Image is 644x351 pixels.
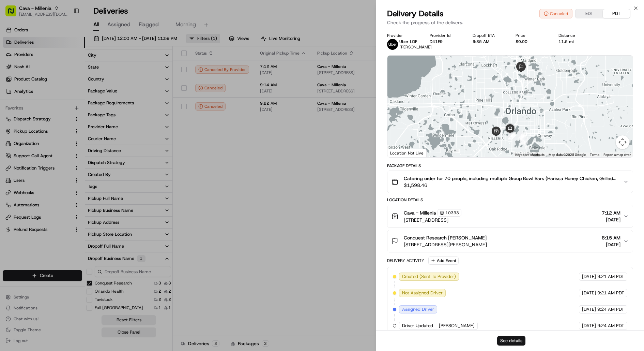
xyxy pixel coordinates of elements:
span: 7:12 AM [602,209,620,216]
div: 5 [508,132,516,140]
span: Driver Updated [402,323,433,329]
img: 1736555255976-a54dd68f-1ca7-489b-9aae-adbdc363a1c4 [7,65,19,77]
div: Location Not Live [387,149,427,157]
span: Knowledge Base [14,99,52,105]
div: 2 [520,133,527,141]
span: [DATE] [582,274,596,280]
span: 9:21 AM PDT [597,274,624,280]
span: [DATE] [582,306,596,312]
button: PDT [603,9,630,18]
span: [DATE] [602,216,620,223]
div: 4 [518,132,525,140]
div: 9:35 AM [473,39,505,44]
span: [STREET_ADDRESS][PERSON_NAME] [404,241,487,248]
span: $1,598.46 [404,182,618,189]
span: Created (Sent To Provider) [402,274,456,280]
span: Not Assigned Driver [402,290,443,296]
div: Package Details [387,163,633,169]
span: [PERSON_NAME] [399,44,432,50]
div: Dropoff ETA [473,33,505,38]
span: 8:15 AM [602,234,620,241]
button: Map camera controls [616,135,629,149]
div: Delivery Activity [387,258,424,263]
span: [STREET_ADDRESS] [404,217,461,223]
div: 1 [520,137,528,144]
button: D41E9 [430,39,443,44]
button: Start new chat [116,67,124,75]
span: Delivery Details [387,8,444,19]
span: 9:21 AM PDT [597,290,624,296]
div: Start new chat [23,65,112,72]
img: Google [389,148,412,157]
div: $0.00 [516,39,548,44]
a: Terms (opens in new tab) [590,153,599,157]
a: Open this area in Google Maps (opens a new window) [389,148,412,157]
span: Catering order for 70 people, including multiple Group Bowl Bars (Harissa Honey Chicken, Grilled ... [404,175,618,182]
button: Catering order for 70 people, including multiple Group Bowl Bars (Harissa Honey Chicken, Grilled ... [387,171,633,193]
button: Canceled [539,9,572,18]
span: [PERSON_NAME] [439,323,475,329]
span: Conquest Research [PERSON_NAME] [404,234,487,241]
div: 3 [519,132,527,140]
img: uber-new-logo.jpeg [387,39,398,50]
span: 10333 [445,210,459,216]
div: 📗 [7,99,12,105]
p: Welcome 👋 [7,27,124,38]
span: [DATE] [582,290,596,296]
div: Provider Id [430,33,462,38]
span: API Documentation [64,99,109,105]
a: 💻API Documentation [55,96,112,108]
div: Distance [558,33,591,38]
input: Clear [18,44,112,51]
button: Conquest Research [PERSON_NAME][STREET_ADDRESS][PERSON_NAME]8:15 AM[DATE] [387,230,633,252]
span: Uber LOF [399,39,417,44]
div: We're available if you need us! [23,72,86,77]
p: Check the progress of the delivery. [387,19,633,26]
div: Provider [387,33,419,38]
span: [DATE] [602,241,620,248]
div: 6 [508,132,516,140]
span: [DATE] [582,323,596,329]
div: Price [516,33,548,38]
button: Keyboard shortcuts [515,152,545,157]
button: Cava - Millenia10333[STREET_ADDRESS]7:12 AM[DATE] [387,205,633,228]
span: 9:24 AM PDT [597,306,624,312]
span: Cava - Millenia [404,209,436,216]
div: 11.5 mi [558,39,591,44]
span: Assigned Driver [402,306,434,312]
button: EDT [576,9,603,18]
img: Nash [7,6,20,20]
button: See details [497,336,525,346]
a: Report a map error [603,153,631,157]
div: 💻 [58,99,63,105]
span: Map data ©2025 Google [549,153,586,157]
span: 9:24 AM PDT [597,323,624,329]
button: Add Event [428,257,459,265]
a: Powered byPylon [48,115,82,120]
a: 📗Knowledge Base [4,96,55,108]
span: Pylon [68,115,82,120]
div: Location Details [387,197,633,203]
